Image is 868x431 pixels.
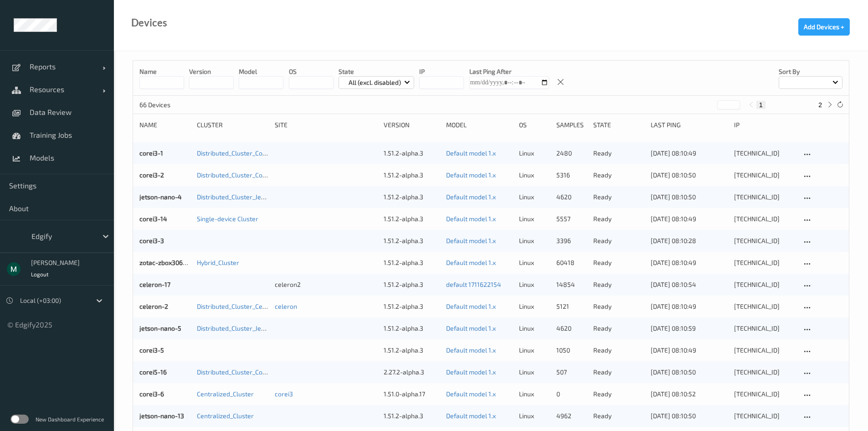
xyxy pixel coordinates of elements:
div: 1050 [556,346,587,355]
div: Samples [556,120,587,130]
div: 5121 [556,302,587,311]
p: ready [593,368,644,377]
div: 4962 [556,411,587,421]
a: Default model 1.x [446,215,496,223]
p: linux [519,346,550,355]
div: 1.51.2-alpha.3 [384,236,440,245]
div: 5316 [556,171,587,180]
div: Last Ping [651,120,727,130]
div: Site [275,120,377,130]
p: linux [519,280,550,289]
a: Default model 1.x [446,390,496,398]
div: [TECHNICAL_ID] [734,171,796,180]
p: linux [519,302,550,311]
a: Centralized_Cluster [197,390,254,398]
div: 0 [556,389,587,399]
a: Default model 1.x [446,412,496,420]
p: ready [593,389,644,399]
div: [DATE] 08:10:49 [651,149,727,158]
div: [TECHNICAL_ID] [734,368,796,377]
p: linux [519,368,550,377]
a: Default model 1.x [446,171,496,179]
div: 3396 [556,236,587,245]
p: Last Ping After [469,67,549,76]
button: 1 [756,101,765,109]
div: 1.51.2-alpha.3 [384,258,440,267]
div: [TECHNICAL_ID] [734,302,796,311]
a: corei3-3 [139,237,164,244]
div: Model [446,120,513,130]
div: 1.51.0-alpha.17 [384,389,440,399]
p: All (excl. disabled) [345,78,404,87]
p: linux [519,149,550,158]
div: [TECHNICAL_ID] [734,192,796,202]
div: [TECHNICAL_ID] [734,149,796,158]
a: Default model 1.x [446,324,496,332]
p: linux [519,236,550,245]
a: corei3-2 [139,171,164,179]
p: ready [593,149,644,158]
p: ready [593,346,644,355]
a: Default model 1.x [446,368,496,376]
div: Name [139,120,190,130]
a: Single-device Cluster [197,215,258,223]
div: 507 [556,368,587,377]
div: 1.51.2-alpha.3 [384,302,440,311]
p: linux [519,411,550,421]
a: corei3 [275,390,293,398]
p: linux [519,389,550,399]
p: ready [593,171,644,180]
p: ready [593,411,644,421]
a: corei5-16 [139,368,167,376]
a: Distributed_Cluster_Corei5 [197,368,274,376]
p: 66 Devices [139,100,208,109]
div: 4620 [556,324,587,333]
div: [TECHNICAL_ID] [734,346,796,355]
div: celeron2 [275,280,377,289]
div: 2480 [556,149,587,158]
a: jetson-nano-5 [139,324,181,332]
a: celeron [275,302,297,310]
div: 5557 [556,214,587,223]
div: ip [734,120,796,130]
p: ready [593,302,644,311]
div: [TECHNICAL_ID] [734,236,796,245]
div: [DATE] 08:10:50 [651,411,727,421]
div: 1.51.2-alpha.3 [384,346,440,355]
div: State [593,120,644,130]
a: Centralized_Cluster [197,412,254,420]
div: 14854 [556,280,587,289]
a: zotac-zbox3060-1 [139,259,192,266]
div: [DATE] 08:10:49 [651,302,727,311]
p: IP [419,67,464,76]
a: Default model 1.x [446,149,496,157]
p: linux [519,192,550,202]
div: 1.51.2-alpha.3 [384,149,440,158]
div: 1.51.2-alpha.3 [384,192,440,202]
p: linux [519,214,550,223]
a: Default model 1.x [446,237,496,244]
p: linux [519,171,550,180]
div: 4620 [556,192,587,202]
a: corei3-14 [139,215,167,223]
div: [TECHNICAL_ID] [734,389,796,399]
div: 60418 [556,258,587,267]
a: Default model 1.x [446,346,496,354]
a: Default model 1.x [446,302,496,310]
a: Distributed_Cluster_JetsonNano [197,324,289,332]
div: 2.27.2-alpha.3 [384,368,440,377]
p: version [189,67,234,76]
div: [DATE] 08:10:54 [651,280,727,289]
a: default 1711622154 [446,280,501,288]
a: Distributed_Cluster_Celeron [197,302,278,310]
a: jetson-nano-13 [139,412,184,420]
div: version [384,120,440,130]
div: [DATE] 08:10:49 [651,214,727,223]
p: ready [593,258,644,267]
div: [TECHNICAL_ID] [734,280,796,289]
a: Distributed_Cluster_Corei3 [197,149,274,157]
div: [TECHNICAL_ID] [734,411,796,421]
p: linux [519,258,550,267]
div: [DATE] 08:10:50 [651,171,727,180]
div: [TECHNICAL_ID] [734,258,796,267]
